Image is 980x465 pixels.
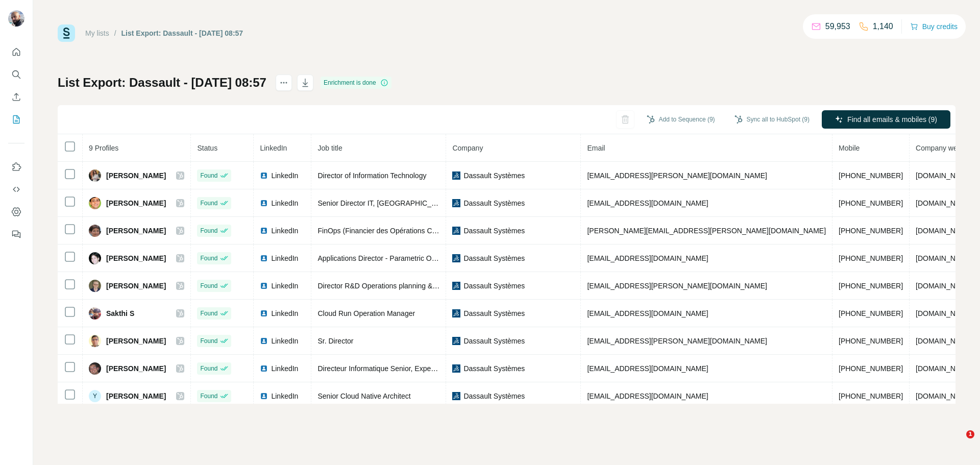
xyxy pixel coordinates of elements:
[200,171,217,180] span: Found
[847,114,937,125] span: Find all emails & mobiles (9)
[8,158,24,176] button: Use Surfe on LinkedIn
[916,227,973,235] span: [DOMAIN_NAME]
[945,430,970,455] iframe: Intercom live chat
[200,364,217,373] span: Found
[587,309,708,317] span: [EMAIL_ADDRESS][DOMAIN_NAME]
[463,198,525,208] span: Dassault Systèmes
[106,198,166,208] span: [PERSON_NAME]
[452,254,460,262] img: company-logo
[839,172,903,180] span: [PHONE_NUMBER]
[822,110,950,129] button: Find all emails & mobiles (9)
[839,392,903,400] span: [PHONE_NUMBER]
[452,364,460,373] img: company-logo
[260,172,268,180] img: LinkedIn logo
[587,199,708,207] span: [EMAIL_ADDRESS][DOMAIN_NAME]
[89,280,101,292] img: Avatar
[825,20,850,33] p: 59,953
[106,391,166,401] span: [PERSON_NAME]
[89,362,101,375] img: Avatar
[89,335,101,347] img: Avatar
[587,227,826,235] span: [PERSON_NAME][EMAIL_ADDRESS][PERSON_NAME][DOMAIN_NAME]
[260,199,268,207] img: LinkedIn logo
[89,225,101,237] img: Avatar
[317,282,509,290] span: Director R&D Operations planning & optimization technology
[121,28,243,38] div: List Export: Dassault - [DATE] 08:57
[966,430,974,438] span: 1
[452,282,460,290] img: company-logo
[463,226,525,236] span: Dassault Systèmes
[839,337,903,345] span: [PHONE_NUMBER]
[317,337,353,345] span: Sr. Director
[916,199,973,207] span: [DOMAIN_NAME]
[8,203,24,221] button: Dashboard
[106,253,166,263] span: [PERSON_NAME]
[271,281,298,291] span: LinkedIn
[260,144,287,152] span: LinkedIn
[640,112,722,127] button: Add to Sequence (9)
[8,88,24,106] button: Enrich CSV
[587,337,767,345] span: [EMAIL_ADDRESS][PERSON_NAME][DOMAIN_NAME]
[452,227,460,235] img: company-logo
[106,363,166,374] span: [PERSON_NAME]
[271,336,298,346] span: LinkedIn
[200,336,217,346] span: Found
[587,282,767,290] span: [EMAIL_ADDRESS][PERSON_NAME][DOMAIN_NAME]
[839,144,860,152] span: Mobile
[452,337,460,345] img: company-logo
[106,281,166,291] span: [PERSON_NAME]
[317,309,415,317] span: Cloud Run Operation Manager
[89,169,101,182] img: Avatar
[271,308,298,319] span: LinkedIn
[317,364,558,373] span: Directeur Informatique Senior, Expert en IA, Cloud & Transformation Digitale
[916,144,972,152] span: Company website
[916,392,973,400] span: [DOMAIN_NAME]
[8,225,24,243] button: Feedback
[271,253,298,263] span: LinkedIn
[916,254,973,262] span: [DOMAIN_NAME]
[106,336,166,346] span: [PERSON_NAME]
[260,337,268,345] img: LinkedIn logo
[839,364,903,373] span: [PHONE_NUMBER]
[916,364,973,373] span: [DOMAIN_NAME]
[916,282,973,290] span: [DOMAIN_NAME]
[89,252,101,264] img: Avatar
[916,337,973,345] span: [DOMAIN_NAME]
[58,75,266,91] h1: List Export: Dassault - [DATE] 08:57
[260,364,268,373] img: LinkedIn logo
[463,281,525,291] span: Dassault Systèmes
[200,309,217,318] span: Found
[271,198,298,208] span: LinkedIn
[463,253,525,263] span: Dassault Systèmes
[839,227,903,235] span: [PHONE_NUMBER]
[200,226,217,235] span: Found
[910,19,958,34] button: Buy credits
[463,363,525,374] span: Dassault Systèmes
[916,172,973,180] span: [DOMAIN_NAME]
[106,226,166,236] span: [PERSON_NAME]
[452,309,460,317] img: company-logo
[89,390,101,402] div: Y
[271,170,298,181] span: LinkedIn
[463,170,525,181] span: Dassault Systèmes
[8,43,24,61] button: Quick start
[317,172,426,180] span: Director of Information Technology
[463,308,525,319] span: Dassault Systèmes
[200,199,217,208] span: Found
[452,392,460,400] img: company-logo
[8,65,24,84] button: Search
[839,254,903,262] span: [PHONE_NUMBER]
[260,227,268,235] img: LinkedIn logo
[321,77,391,89] div: Enrichment is done
[260,309,268,317] img: LinkedIn logo
[587,144,605,152] span: Email
[200,391,217,401] span: Found
[452,172,460,180] img: company-logo
[197,144,217,152] span: Status
[8,10,24,27] img: Avatar
[89,144,118,152] span: 9 Profiles
[873,20,893,33] p: 1,140
[276,75,292,91] button: actions
[85,29,109,37] a: My lists
[916,309,973,317] span: [DOMAIN_NAME]
[200,254,217,263] span: Found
